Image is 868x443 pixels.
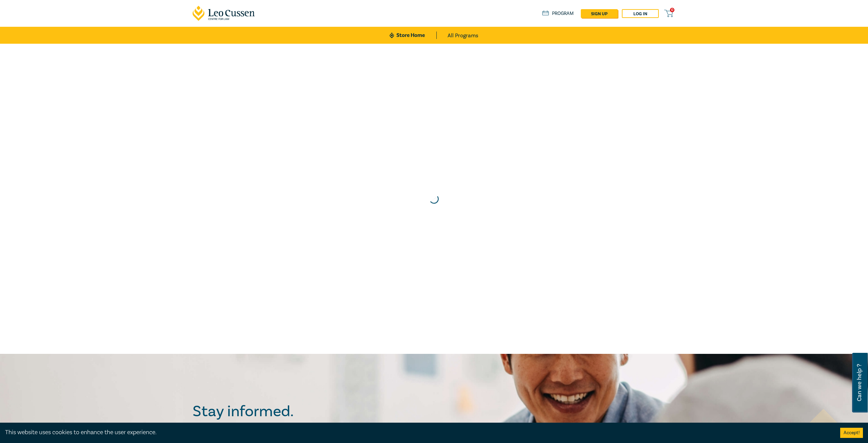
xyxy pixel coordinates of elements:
button: Accept cookies [840,428,863,438]
a: Store Home [390,32,437,39]
div: This website uses cookies to enhance the user experience. [5,428,830,437]
a: All Programs [448,27,478,44]
a: Program [542,10,574,17]
h2: Stay informed. [193,403,353,420]
span: Can we help ? [856,357,863,408]
a: Log in [622,9,659,18]
span: 0 [670,8,674,12]
a: sign up [581,9,618,18]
